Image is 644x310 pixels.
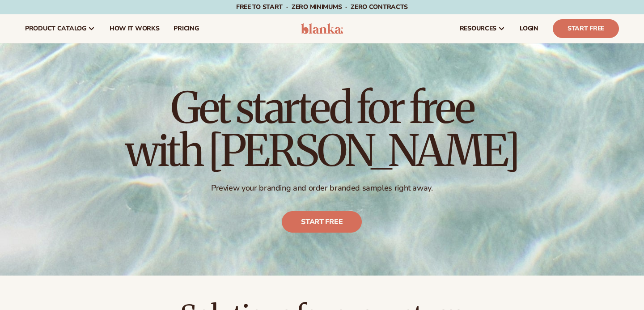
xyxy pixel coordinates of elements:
[553,19,619,38] a: Start Free
[110,25,160,32] span: How It Works
[166,14,206,43] a: pricing
[513,14,546,43] a: LOGIN
[174,25,199,32] span: pricing
[18,14,102,43] a: product catalog
[125,86,519,172] h1: Get started for free with [PERSON_NAME]
[25,25,86,32] span: product catalog
[460,25,496,32] span: resources
[282,211,362,233] a: Start free
[125,183,519,193] p: Preview your branding and order branded samples right away.
[520,25,538,32] span: LOGIN
[453,14,513,43] a: resources
[236,3,408,11] span: Free to start · ZERO minimums · ZERO contracts
[301,23,343,34] img: logo
[102,14,167,43] a: How It Works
